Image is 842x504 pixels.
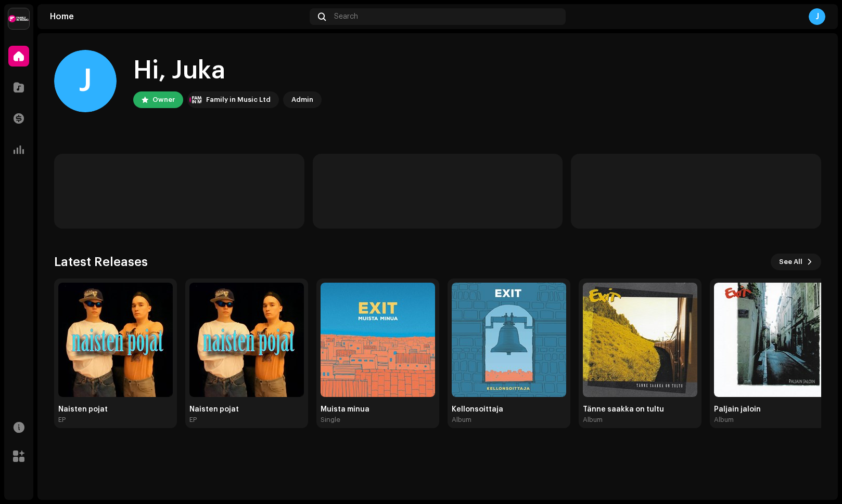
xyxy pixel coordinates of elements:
[291,94,313,106] div: Admin
[206,94,271,106] div: Family in Music Ltd
[321,283,435,397] img: 288603b1-20a3-41ab-96a2-171782112236
[452,405,566,414] div: Kellonsoittaja
[779,251,802,272] span: See All
[54,254,148,270] h3: Latest Releases
[321,405,435,414] div: Muista minua
[771,254,821,270] button: See All
[714,416,734,424] div: Album
[58,283,173,397] img: 43ce8a66-874c-4429-b8ab-6400e00c8547
[809,8,825,25] div: J
[189,416,197,424] div: EP
[583,416,603,424] div: Album
[189,94,202,106] img: ba434c0e-adff-4f5d-92d2-2f2b5241b264
[714,283,828,397] img: 22130b82-ab87-48cb-a78e-29fb3323e6c5
[133,54,322,87] div: Hi, Juka
[54,50,117,112] div: J
[452,416,471,424] div: Album
[583,283,697,397] img: 5d58f9b1-bd05-4867-9c4b-02daed9940ab
[152,94,175,106] div: Owner
[189,405,304,414] div: Naisten pojat
[189,283,304,397] img: 100f40f6-4942-43b7-89a9-537595868ec9
[714,405,828,414] div: Paljain jaloin
[334,12,358,21] span: Search
[58,405,173,414] div: Naisten pojat
[583,405,697,414] div: Tänne saakka on tultu
[321,416,340,424] div: Single
[58,416,66,424] div: EP
[50,12,305,21] div: Home
[8,8,29,29] img: ba434c0e-adff-4f5d-92d2-2f2b5241b264
[452,283,566,397] img: 166d98b7-10ff-45f2-a7c2-173cd52205e3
